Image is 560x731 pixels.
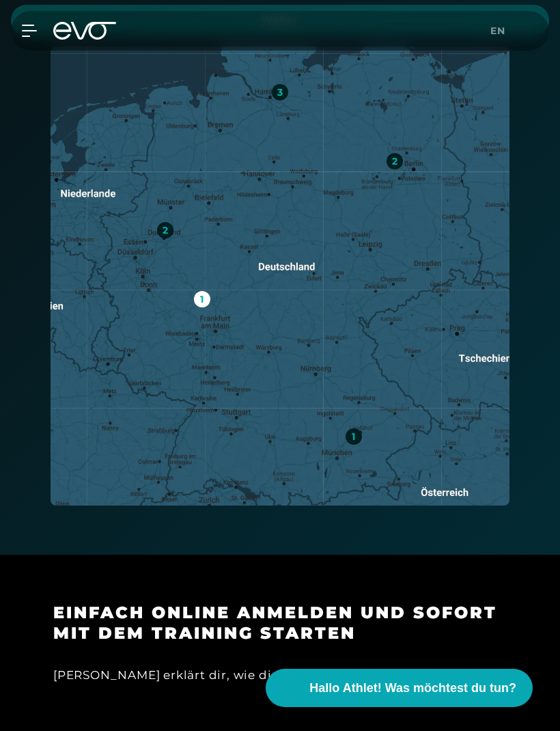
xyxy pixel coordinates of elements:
[490,25,505,37] span: en
[266,669,533,707] button: Hallo Athlet! Was möchtest du tun?
[53,664,507,686] div: [PERSON_NAME] erklärt dir, wie die Online-Anmeldung funktioniert.
[352,432,355,441] div: 1
[309,679,516,698] span: Hallo Athlet! Was möchtest du tun?
[277,87,283,97] div: 3
[163,225,168,235] div: 2
[51,46,509,506] img: map
[53,603,507,644] h3: Einfach online anmelden und sofort mit dem Training starten
[200,294,204,304] div: 1
[392,156,397,166] div: 2
[490,23,514,39] a: en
